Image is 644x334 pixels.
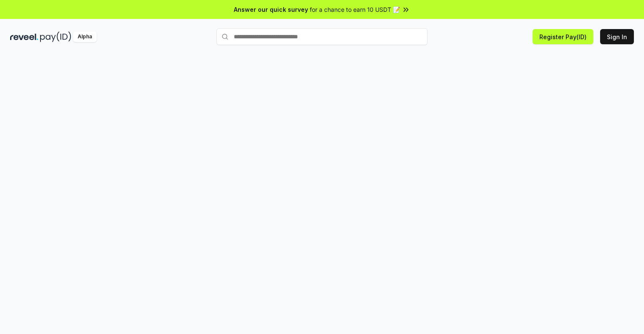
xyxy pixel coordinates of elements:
[600,29,634,44] button: Sign In
[10,32,38,42] img: reveel_dark
[40,32,71,42] img: pay_id
[310,5,400,14] span: for a chance to earn 10 USDT 📝
[73,32,97,42] div: Alpha
[234,5,308,14] span: Answer our quick survey
[533,29,593,44] button: Register Pay(ID)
